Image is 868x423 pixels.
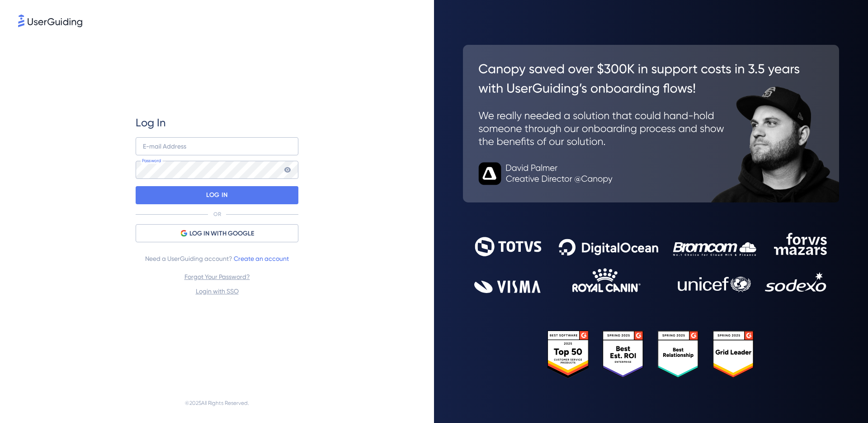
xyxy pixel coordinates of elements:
[463,45,839,202] img: 26c0aa7c25a843aed4baddd2b5e0fa68.svg
[189,228,254,239] span: LOG IN WITH GOOGLE
[234,255,289,262] a: Create an account
[18,14,82,27] img: 8faab4ba6bc7696a72372aa768b0286c.svg
[145,253,289,264] span: Need a UserGuiding account?
[206,188,227,202] p: LOG IN
[185,398,249,409] span: © 2025 All Rights Reserved.
[136,137,298,155] input: example@company.com
[184,273,250,280] a: Forgot Your Password?
[136,115,166,130] span: Log In
[213,211,221,218] p: OR
[474,233,828,293] img: 9302ce2ac39453076f5bc0f2f2ca889b.svg
[196,288,239,295] a: Login with SSO
[547,331,755,378] img: 25303e33045975176eb484905ab012ff.svg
